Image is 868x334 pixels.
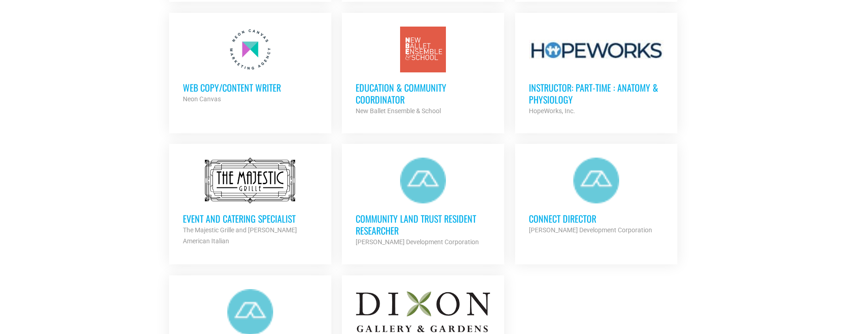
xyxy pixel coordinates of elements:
[356,107,441,115] strong: New Ballet Ensemble & School
[183,213,318,224] h3: Event and Catering Specialist
[183,82,318,93] h3: Web Copy/Content Writer
[529,226,652,234] strong: [PERSON_NAME] Development Corporation
[183,226,297,245] strong: The Majestic Grille and [PERSON_NAME] American Italian
[515,144,677,249] a: Connect Director [PERSON_NAME] Development Corporation
[342,13,504,130] a: Education & Community Coordinator New Ballet Ensemble & School
[356,238,479,246] strong: [PERSON_NAME] Development Corporation
[356,213,490,236] h3: Community Land Trust Resident Researcher
[169,144,331,260] a: Event and Catering Specialist The Majestic Grille and [PERSON_NAME] American Italian
[529,82,664,105] h3: Instructor: Part-Time : Anatomy & Physiology
[515,13,677,130] a: Instructor: Part-Time : Anatomy & Physiology HopeWorks, Inc.
[342,144,504,261] a: Community Land Trust Resident Researcher [PERSON_NAME] Development Corporation
[529,213,664,224] h3: Connect Director
[169,13,331,118] a: Web Copy/Content Writer Neon Canvas
[356,82,490,105] h3: Education & Community Coordinator
[183,95,221,103] strong: Neon Canvas
[529,107,575,115] strong: HopeWorks, Inc.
